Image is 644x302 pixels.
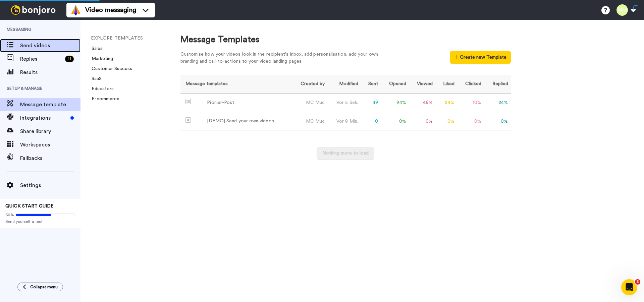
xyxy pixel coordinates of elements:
[381,75,409,94] th: Opened
[20,127,80,135] span: Share library
[327,75,361,94] th: Modified
[8,5,58,15] img: bj-logo-header-white.svg
[20,55,62,63] span: Replies
[435,75,457,94] th: Liked
[635,279,640,285] span: 3
[315,100,325,105] span: Muc
[185,99,191,104] img: Message-temps.svg
[88,46,103,51] a: Sales
[484,94,511,112] td: 24 %
[20,154,80,162] span: Fallbacks
[435,112,457,131] td: 0 %
[20,141,80,149] span: Workspaces
[88,97,119,101] a: E-commerce
[20,114,68,122] span: Integrations
[30,284,58,290] span: Collapse menu
[180,75,290,94] th: Message templates
[20,181,80,189] span: Settings
[409,112,435,131] td: 0 %
[327,94,361,112] td: Vor 5 Sek.
[457,112,484,131] td: 0 %
[207,118,274,125] div: [DEMO] Send your own videos
[17,283,63,291] button: Collapse menu
[484,75,511,94] th: Replied
[88,66,132,71] a: Customer Success
[315,119,325,124] span: Muc
[20,68,80,76] span: Results
[20,42,80,50] span: Send videos
[289,112,327,131] td: MC
[381,94,409,112] td: 94 %
[327,112,361,131] td: Vor 8 Min.
[88,76,102,81] a: SaaS
[88,86,114,91] a: Educators
[180,34,511,46] div: Message Templates
[409,94,435,112] td: 46 %
[20,101,80,109] span: Message template
[621,279,637,295] iframe: Intercom live chat
[457,94,484,112] td: 10 %
[88,56,113,61] a: Marketing
[450,51,511,64] button: Create new Template
[435,94,457,112] td: 24 %
[5,212,14,218] span: 60%
[289,94,327,112] td: MC
[207,99,234,106] div: Pionier-Post
[5,219,75,224] span: Send yourself a test
[180,51,388,65] div: Customise how your videos look in the recipient's inbox, add personalisation, add your own brandi...
[289,75,327,94] th: Created by
[361,94,381,112] td: 49
[381,112,409,131] td: 0 %
[185,117,191,123] img: demo-template.svg
[65,56,74,62] div: 11
[361,112,381,131] td: 0
[5,204,54,208] span: QUICK START GUIDE
[409,75,435,94] th: Viewed
[85,5,136,15] span: Video messaging
[317,147,374,160] button: Nothing more to load
[457,75,484,94] th: Clicked
[361,75,381,94] th: Sent
[70,5,81,15] img: vm-color.svg
[484,112,511,131] td: 0 %
[91,35,181,42] li: EXPLORE TEMPLATES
